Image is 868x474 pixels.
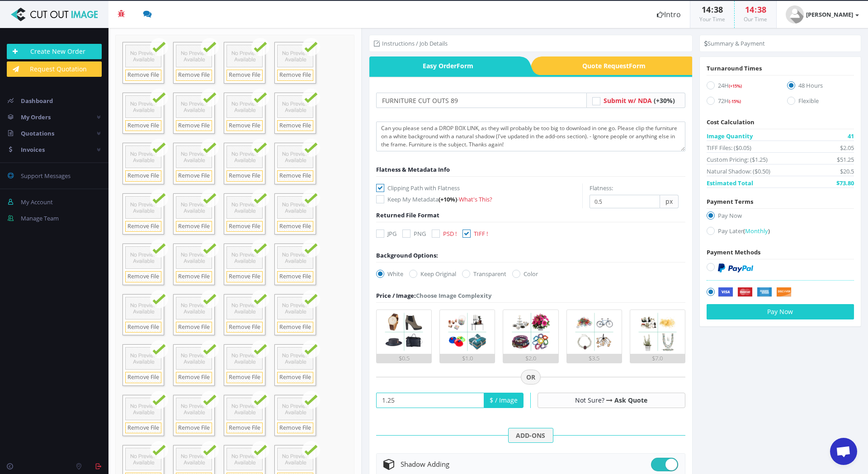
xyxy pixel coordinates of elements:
span: : [711,4,714,15]
span: px [660,195,679,208]
span: $20.5 [840,167,854,176]
div: Open chat [830,438,857,465]
span: Quote Request [542,56,692,75]
a: Remove File [277,271,313,282]
label: Flatness: [590,183,613,192]
button: Pay Now [707,304,854,319]
img: user_default.jpg [786,5,804,23]
a: (Monthly) [743,227,770,235]
span: My Orders [21,113,51,121]
label: Pay Now [707,211,854,223]
span: Manage Team [21,214,59,222]
span: 38 [757,4,766,15]
label: 48 Hours [787,81,854,93]
a: Remove File [277,422,313,434]
label: 24H [707,81,774,93]
label: Flexible [787,96,854,108]
span: (-15%) [729,99,741,104]
span: Cost Calculation [707,118,755,126]
i: Form [629,61,646,70]
a: [PERSON_NAME] [777,1,868,28]
a: Remove File [226,221,263,232]
span: Submit w/ NDA [604,96,652,105]
img: PayPal [718,263,753,272]
a: Easy OrderForm [369,56,519,75]
a: Remove File [125,322,161,333]
span: : [754,4,757,15]
span: My Account [21,198,53,206]
a: Remove File [226,271,263,282]
img: 3.png [509,310,553,354]
a: Quote RequestForm [542,56,692,75]
a: Remove File [277,372,313,383]
a: Remove File [277,70,313,81]
img: 1.png [382,310,426,354]
div: $0.5 [377,354,431,363]
a: Intro [648,1,690,28]
i: Form [457,61,473,70]
span: $ / Image [484,393,524,408]
span: 38 [714,4,723,15]
label: PNG [402,229,426,238]
a: Remove File [226,322,263,333]
div: Background Options: [376,251,438,260]
span: Custom Pricing: ($1.25) [707,155,768,164]
a: (-15%) [729,97,741,105]
label: Keep My Metadata - [376,195,582,204]
a: Remove File [176,221,212,232]
div: $2.0 [503,354,558,363]
span: Turnaround Times [707,64,762,72]
span: Not Sure? [575,396,604,404]
a: What's This? [459,195,492,203]
label: Color [512,269,538,278]
a: Remove File [226,422,263,434]
span: Price / Image: [376,291,416,300]
span: OR [521,370,541,385]
label: White [376,269,403,278]
span: (+30%) [654,96,675,105]
a: Remove File [125,422,161,434]
span: 14 [702,4,711,15]
a: Submit w/ NDA (+30%) [604,96,675,105]
label: Transparent [462,269,506,278]
span: $51.25 [837,155,854,164]
a: Remove File [125,70,161,81]
span: Flatness & Metadata Info [376,165,450,174]
span: Estimated Total [707,178,753,188]
a: (+15%) [729,81,742,89]
a: Remove File [176,322,212,333]
a: Remove File [176,70,212,81]
span: TIFF ! [474,230,488,238]
a: Remove File [226,70,263,81]
a: Ask Quote [614,396,647,404]
span: Shadow Adding [401,460,449,469]
a: Remove File [277,322,313,333]
span: Support Messages [21,172,71,180]
input: Your Order Title [376,93,587,108]
a: Remove File [226,170,263,182]
img: 5.png [636,310,679,354]
img: 2.png [445,310,489,354]
span: (+15%) [729,83,742,89]
strong: [PERSON_NAME] [806,10,853,19]
span: Natural Shadow: ($0.50) [707,167,770,176]
a: Remove File [176,422,212,434]
a: Remove File [277,120,313,131]
img: Cut Out Image [7,8,102,21]
a: Remove File [226,372,263,383]
span: Invoices [21,145,45,154]
a: Remove File [125,120,161,131]
div: $3.5 [567,354,622,363]
div: $7.0 [630,354,685,363]
span: PSD ! [443,230,457,238]
a: Request Quotation [7,61,102,77]
span: Quotations [21,129,54,137]
div: Choose Image Complexity [376,291,491,300]
span: Payment Terms [707,197,753,206]
span: $73.80 [836,178,854,188]
div: $1.0 [440,354,495,363]
span: 14 [745,4,754,15]
li: Summary & Payment [704,39,765,48]
input: Your Price [376,393,484,408]
li: Instructions / Job Details [374,39,448,48]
